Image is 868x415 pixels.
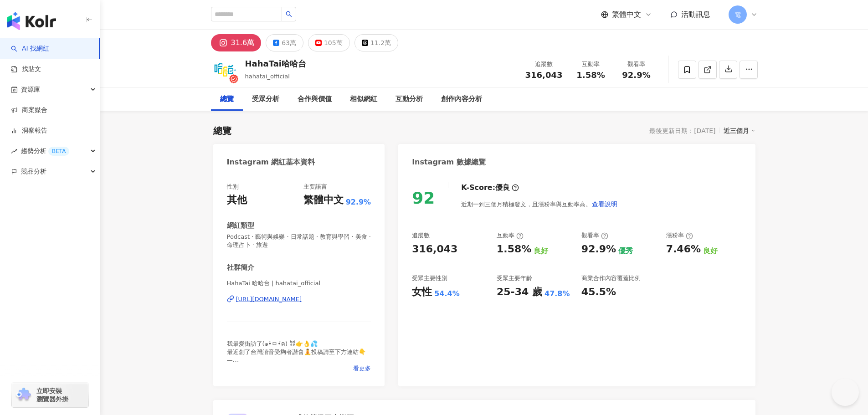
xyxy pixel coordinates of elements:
div: 總覽 [220,94,234,105]
div: 觀看率 [619,60,654,69]
div: 11.2萬 [370,36,391,49]
img: chrome extension [15,388,32,402]
div: 繁體中文 [303,193,344,207]
span: 1.58% [576,71,605,80]
div: 優秀 [618,246,633,256]
div: [URL][DOMAIN_NAME] [236,295,302,303]
div: Instagram 數據總覽 [412,157,486,167]
div: 合作與價值 [298,94,332,105]
a: 洞察報告 [11,126,47,135]
div: 最後更新日期：[DATE] [649,127,715,134]
div: 63萬 [282,36,296,49]
div: 105萬 [324,36,343,49]
div: 追蹤數 [525,60,563,69]
button: 查看說明 [591,195,618,213]
span: 92.9% [346,197,371,207]
div: 性別 [227,183,239,191]
img: KOL Avatar [211,56,238,83]
div: 相似網紅 [350,94,377,105]
div: 社群簡介 [227,263,254,272]
div: 31.6萬 [231,36,255,49]
span: 查看說明 [592,200,617,208]
div: K-Score : [461,183,519,193]
div: 觀看率 [581,231,608,240]
div: 其他 [227,193,247,207]
iframe: Help Scout Beacon - Open [832,379,859,406]
div: 47.8% [544,289,570,299]
a: 找貼文 [11,65,41,74]
div: 良好 [534,246,548,256]
a: [URL][DOMAIN_NAME] [227,295,371,303]
div: 漲粉率 [666,231,693,240]
div: 25-34 歲 [497,285,542,299]
div: 追蹤數 [412,231,430,240]
div: 受眾主要性別 [412,274,447,282]
span: 資源庫 [21,79,40,100]
button: 31.6萬 [211,34,262,51]
div: 良好 [703,246,718,256]
div: 1.58% [497,242,531,256]
span: hahatai_official [245,73,290,80]
div: 總覽 [213,124,231,137]
div: 創作內容分析 [441,94,482,105]
button: 11.2萬 [354,34,398,51]
span: Podcast · 藝術與娛樂 · 日常話題 · 教育與學習 · 美食 · 命理占卜 · 旅遊 [227,233,371,249]
div: 92 [412,189,435,207]
img: logo [7,12,56,30]
div: 互動率 [574,60,608,69]
div: 近期一到三個月積極發文，且漲粉率與互動率高。 [461,195,618,213]
div: 女性 [412,285,432,299]
div: 近三個月 [724,125,755,137]
div: Instagram 網紅基本資料 [227,157,315,167]
div: 54.4% [434,289,460,299]
span: search [286,11,292,17]
div: HahaTai哈哈台 [245,58,306,69]
button: 105萬 [308,34,350,51]
div: BETA [48,147,69,156]
span: 316,043 [525,70,563,80]
div: 45.5% [581,285,616,299]
div: 互動率 [497,231,524,240]
span: 92.9% [622,71,650,80]
span: rise [11,148,17,154]
div: 受眾主要年齡 [497,274,532,282]
div: 7.46% [666,242,701,256]
span: 趨勢分析 [21,141,69,161]
div: 92.9% [581,242,616,256]
div: 主要語言 [303,183,327,191]
span: 活動訊息 [681,10,710,19]
div: 商業合作內容覆蓋比例 [581,274,641,282]
span: HahaTai 哈哈台 | hahatai_official [227,279,371,287]
div: 316,043 [412,242,457,256]
span: 我最愛街訪了(๑•̀ㅁ•́ฅ) 😈👉👌💦 最近創了台灣諧音受夠者諧會🧘投稿請至下方連結👇 — 📸 新片在哈哈台YouTube，Podcast請聽哈哈日記 📨合作請洽：[EMAIL_ADDRESS... [227,340,367,397]
div: 受眾分析 [252,94,279,105]
div: 互動分析 [395,94,423,105]
span: 競品分析 [21,161,46,182]
span: 繁體中文 [612,10,641,20]
a: chrome extension立即安裝 瀏覽器外掛 [12,383,88,407]
button: 63萬 [266,34,303,51]
span: 看更多 [353,364,371,373]
span: 立即安裝 瀏覽器外掛 [36,387,68,403]
a: searchAI 找網紅 [11,44,49,53]
span: 電 [734,10,741,20]
div: 優良 [495,183,510,193]
div: 網紅類型 [227,221,254,231]
a: 商案媒合 [11,106,47,115]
